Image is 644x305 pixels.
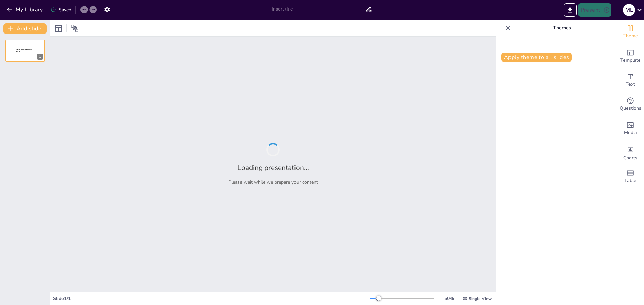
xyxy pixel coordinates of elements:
p: Please wait while we prepare your content [228,179,318,185]
div: 1 [5,40,45,62]
span: Theme [623,32,638,40]
span: Charts [623,154,637,162]
div: Saved [51,7,71,13]
span: Questions [620,105,641,112]
button: Add slide [3,23,47,34]
div: 1 [37,54,43,60]
div: Add ready made slides [617,44,644,68]
span: Sendsteps presentation editor [16,49,32,52]
div: Add a table [617,165,644,189]
button: Present [578,3,611,17]
span: Position [71,24,79,32]
button: Apply theme to all slides [501,53,572,62]
div: M L [623,4,635,16]
h2: Loading presentation... [237,163,309,172]
div: Layout [53,23,64,34]
div: Add text boxes [617,68,644,92]
span: Single View [469,296,492,301]
p: Themes [514,20,610,36]
div: Change the overall theme [617,20,644,44]
button: M L [623,3,635,17]
span: Text [626,81,635,88]
button: My Library [5,4,46,15]
button: Export to PowerPoint [563,3,577,17]
input: Insert title [272,4,365,14]
span: Template [620,57,641,64]
div: Add images, graphics, shapes or video [617,117,644,141]
span: Table [624,177,636,184]
div: Get real-time input from your audience [617,92,644,117]
span: Media [624,129,637,136]
div: Add charts and graphs [617,141,644,165]
div: 50 % [441,295,457,302]
div: Slide 1 / 1 [53,295,370,302]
